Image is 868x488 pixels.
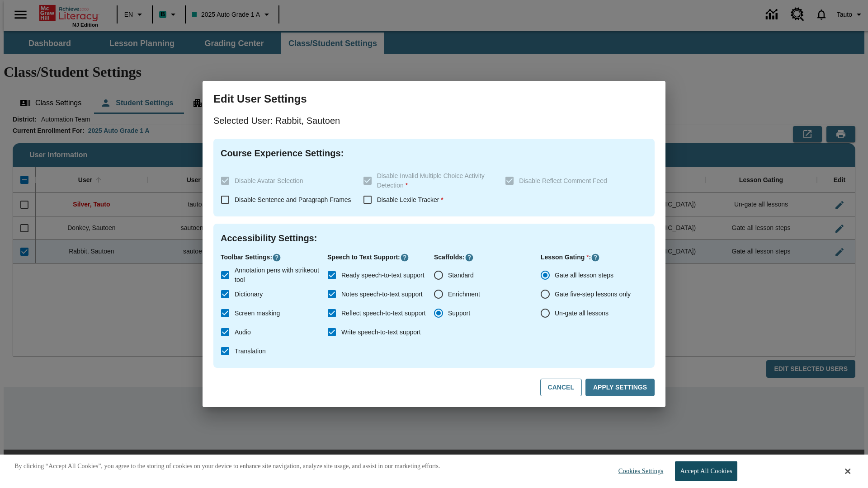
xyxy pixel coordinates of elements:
[235,309,280,318] span: Screen masking
[555,309,609,318] span: Un-gate all lessons
[235,290,263,299] span: Dictionary
[448,271,474,280] span: Standard
[675,461,737,481] button: Accept All Cookies
[213,92,655,106] h3: Edit User Settings
[448,309,470,318] span: Support
[235,196,351,203] span: Disable Sentence and Paragraph Frames
[14,462,440,471] p: By clicking “Accept All Cookies”, you agree to the storing of cookies on your device to enhance s...
[341,328,421,337] span: Write speech-to-text support
[235,347,266,356] span: Translation
[400,253,409,262] button: Click here to know more about
[845,467,850,475] button: Close
[358,171,498,190] label: These settings are specific to individual classes. To see these settings or make changes, please ...
[235,328,251,337] span: Audio
[434,253,541,262] p: Scaffolds :
[610,462,667,480] button: Cookies Settings
[377,196,443,203] span: Disable Lexile Tracker
[465,253,474,262] button: Click here to know more about
[235,177,303,184] span: Disable Avatar Selection
[555,271,613,280] span: Gate all lesson steps
[377,172,485,189] span: Disable Invalid Multiple Choice Activity Detection
[519,177,607,184] span: Disable Reflect Comment Feed
[555,290,631,299] span: Gate five-step lessons only
[221,231,647,245] h4: Accessibility Settings :
[216,171,356,190] label: These settings are specific to individual classes. To see these settings or make changes, please ...
[591,253,600,262] button: Click here to know more about
[213,113,655,128] p: Selected User: Rabbit, Sautoen
[272,253,281,262] button: Click here to know more about
[541,253,647,262] p: Lesson Gating :
[221,253,327,262] p: Toolbar Settings :
[341,309,426,318] span: Reflect speech-to-text support
[341,271,425,280] span: Ready speech-to-text support
[341,290,423,299] span: Notes speech-to-text support
[448,290,480,299] span: Enrichment
[221,146,647,160] h4: Course Experience Settings :
[540,379,582,396] button: Cancel
[500,171,640,190] label: These settings are specific to individual classes. To see these settings or make changes, please ...
[327,253,434,262] p: Speech to Text Support :
[585,379,655,396] button: Apply Settings
[235,266,320,285] span: Annotation pens with strikeout tool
